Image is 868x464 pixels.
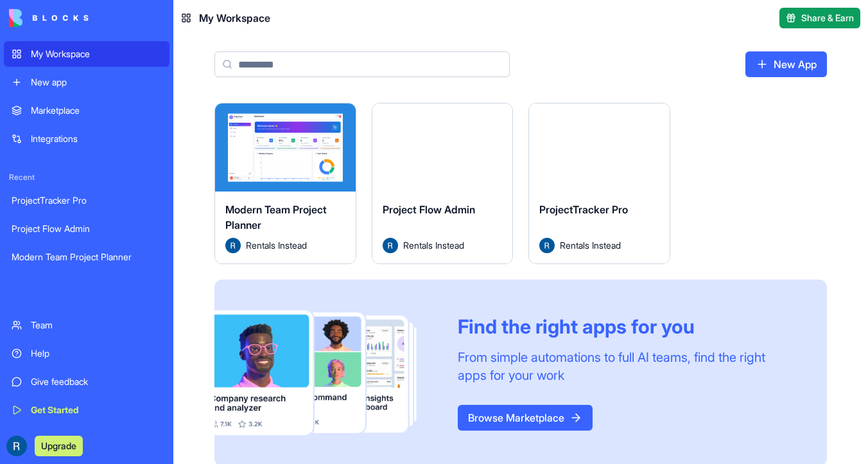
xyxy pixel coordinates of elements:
[4,244,169,270] a: Modern Team Project Planner
[35,436,83,456] button: Upgrade
[560,238,621,252] span: Rentals Instead
[31,48,162,60] div: My Workspace
[199,10,270,26] span: My Workspace
[4,172,169,183] span: Recent
[31,132,162,145] div: Integrations
[214,310,437,436] img: Frame_181_egmpey.png
[12,251,162,263] div: Modern Team Project Planner
[779,8,860,28] button: Share & Earn
[539,238,555,253] img: Avatar
[225,238,241,253] img: Avatar
[31,76,162,89] div: New app
[4,126,169,152] a: Integrations
[4,341,169,366] a: Help
[4,188,169,213] a: ProjectTracker Pro
[383,238,398,253] img: Avatar
[458,405,593,431] a: Browse Marketplace
[4,369,169,395] a: Give feedback
[9,9,89,27] img: logo
[214,103,356,264] a: Modern Team Project PlannerAvatarRentals Instead
[458,348,796,384] div: From simple automations to full AI teams, find the right apps for your work
[35,439,83,452] a: Upgrade
[246,238,307,252] span: Rentals Instead
[4,41,169,67] a: My Workspace
[31,104,162,117] div: Marketplace
[6,436,27,456] img: ACg8ocJpPqjXOKIlQ-q6uz-eCR9CboGz0M9MD6vYM8MM0Teu6JOS6w=s96-c
[745,51,827,77] a: New App
[372,103,514,264] a: Project Flow AdminAvatarRentals Instead
[801,12,854,24] span: Share & Earn
[225,203,327,231] span: Modern Team Project Planner
[12,222,162,235] div: Project Flow Admin
[4,69,169,95] a: New app
[403,238,464,252] span: Rentals Instead
[4,397,169,423] a: Get Started
[12,194,162,207] div: ProjectTracker Pro
[31,319,162,332] div: Team
[4,216,169,242] a: Project Flow Admin
[4,312,169,338] a: Team
[528,103,670,264] a: ProjectTracker ProAvatarRentals Instead
[31,404,162,416] div: Get Started
[31,347,162,360] div: Help
[383,203,475,216] span: Project Flow Admin
[458,315,796,338] div: Find the right apps for you
[539,203,628,216] span: ProjectTracker Pro
[31,375,162,388] div: Give feedback
[4,98,169,123] a: Marketplace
